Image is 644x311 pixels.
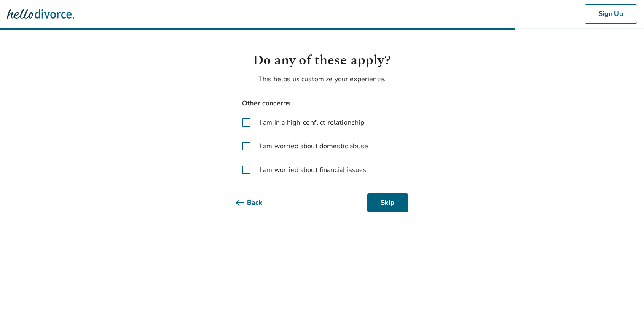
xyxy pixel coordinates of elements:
iframe: Chat Widget [602,271,644,311]
span: Other concerns [236,98,408,109]
span: I am in a high-conflict relationship [260,118,364,128]
img: Hello Divorce Logo [7,5,74,22]
span: I am worried about financial issues [260,165,366,175]
button: Skip [367,193,408,212]
span: I am worried about domestic abuse [260,141,368,151]
button: Back [236,193,276,212]
p: This helps us customize your experience. [236,74,408,84]
button: Sign Up [585,4,637,24]
h1: Do any of these apply? [236,51,408,71]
